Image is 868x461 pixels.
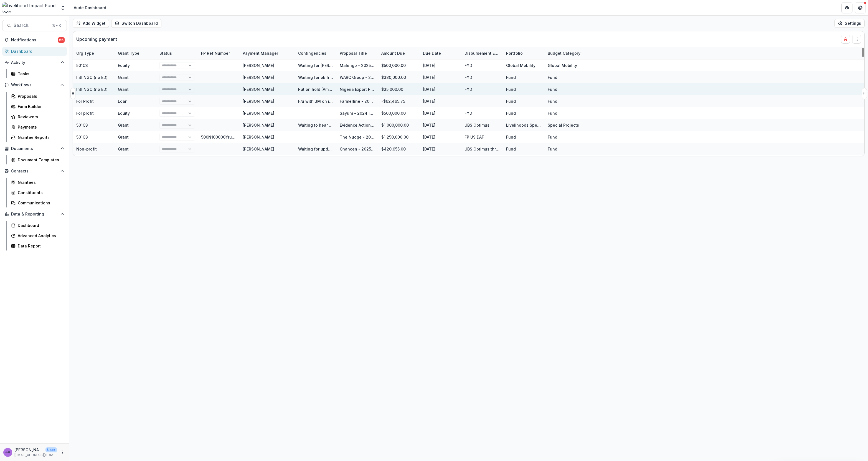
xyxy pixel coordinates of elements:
div: Amount Due [378,47,420,59]
div: Loan [118,98,128,104]
button: Open Contacts [2,167,67,176]
div: [PERSON_NAME] [243,122,274,128]
div: Waiting for ok from JM [298,74,333,80]
div: $1,000,000.00 [378,119,420,131]
div: Org type [73,47,115,59]
div: Payments [18,124,62,130]
div: Global Mobility [506,62,535,68]
div: Data Report [18,243,62,249]
div: 501C3 [76,134,88,140]
div: Waiting for updated payment form from UBS [298,146,333,152]
div: [PERSON_NAME] [243,134,274,140]
div: FP US DAF [465,134,484,140]
div: [DATE] [420,95,461,107]
div: Disbursement Entity [461,47,503,59]
a: Advanced Analytics [9,231,67,240]
button: Open Documents [2,144,67,153]
div: Due Date [420,47,461,59]
button: Notifications66 [2,36,67,44]
div: Contingencies [295,50,330,56]
div: Dashboard [11,48,62,54]
div: Grant [118,122,129,128]
span: Search... [14,23,49,28]
div: [DATE] [420,71,461,83]
div: Fund [548,86,557,92]
div: Fund [548,146,557,152]
a: Reviewers [9,112,67,121]
div: Contingencies [295,47,336,59]
a: Dashboard [2,47,67,56]
div: -$62,465.75 [378,95,420,107]
div: Payment Manager [239,47,295,59]
div: ⌘ + K [51,22,62,29]
div: Grantees [18,179,62,185]
span: Workflows [11,83,58,87]
div: Fund [548,98,557,104]
div: [DATE] [420,119,461,131]
div: Chancen - 2025 USAID Funding Gap [340,146,375,152]
div: Form Builder [18,104,62,109]
button: Open Activity [2,58,67,67]
div: Farmerline - 2024 Loan [340,98,375,104]
div: Grant [118,134,129,140]
button: Settings [834,19,865,28]
div: Nigeria Export Promotion Council - 2025 GTKY [340,86,375,92]
div: Fund [506,110,516,116]
div: [PERSON_NAME] [243,86,274,92]
div: Evidence Action - 2023-26 Grant - Safe Water Initiative [GEOGRAPHIC_DATA] [340,122,375,128]
div: [PERSON_NAME] [243,62,274,68]
div: $35,000.00 [378,83,420,95]
div: Equity [118,110,130,116]
div: Equity [118,62,130,68]
div: Document Templates [18,157,62,163]
span: Data & Reporting [11,212,58,217]
button: Open Workflows [2,81,67,89]
span: 66 [58,37,65,43]
div: Org type [73,50,97,56]
div: Amount Due [378,50,408,56]
div: Malengo - 2025 Investment [340,62,375,68]
button: Partners [841,2,852,13]
div: Waiting to hear back from UBS [298,122,333,128]
span: Activity [11,60,58,65]
img: Livelihood Impact Fund logo [2,2,57,13]
div: [PERSON_NAME] [243,146,274,152]
div: Intl NGO (no ED) [76,74,108,80]
div: Put on hold (Amolo) [298,86,333,92]
div: $420,655.00 [378,143,420,155]
a: Tasks [9,69,67,78]
button: Get Help [855,2,866,13]
button: Drag [852,35,861,44]
div: Livelihoods Special Projects [506,122,541,128]
button: Open entity switcher [59,2,67,13]
div: 501C3 [76,122,88,128]
div: Payment Manager [239,50,281,56]
div: For Profit [76,98,94,104]
div: Portfolio [503,50,526,56]
div: Dashboard [18,222,62,228]
div: Grantee Reports [18,134,62,140]
div: Communications [18,200,62,206]
p: Upcoming payment [76,36,117,42]
div: Reviewers [18,114,62,120]
button: Add Widget [73,19,109,28]
div: F/u with JM on interest payment ([PERSON_NAME]) [298,98,333,104]
div: FYD [465,86,472,92]
div: WARC Group - 2025 Investment [340,74,375,80]
div: Due Date [420,50,444,56]
div: Fund [506,86,516,92]
div: [PERSON_NAME] [243,110,274,116]
div: Fund [548,110,557,116]
div: 501C3 [76,62,88,68]
div: [DATE] [420,155,461,167]
div: Proposal Title [336,50,370,56]
div: $500,000.00 [378,59,420,71]
div: Status [156,50,175,56]
div: Sayuni - 2024 Investment [340,110,375,116]
div: Fund [506,98,516,104]
div: Advanced Analytics [18,233,62,239]
div: 500N100000YruzmIAB [201,134,236,140]
div: Fund [548,74,557,80]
